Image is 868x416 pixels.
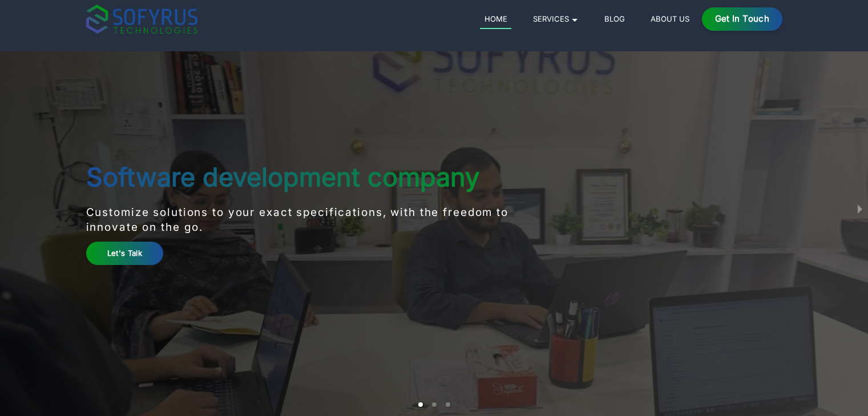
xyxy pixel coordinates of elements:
img: sofyrus [86,5,197,34]
li: slide item 1 [418,402,423,407]
p: Customize solutions to your exact specifications, with the freedom to innovate on the go. [86,205,550,235]
a: Blog [600,12,629,26]
a: Home [480,12,511,29]
a: Services 🞃 [528,12,583,26]
a: Let's Talk [86,242,164,265]
h1: Software development company [86,162,550,193]
a: Get in Touch [702,7,782,31]
li: slide item 3 [446,402,450,407]
li: slide item 2 [432,402,437,407]
a: About Us [646,12,693,26]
